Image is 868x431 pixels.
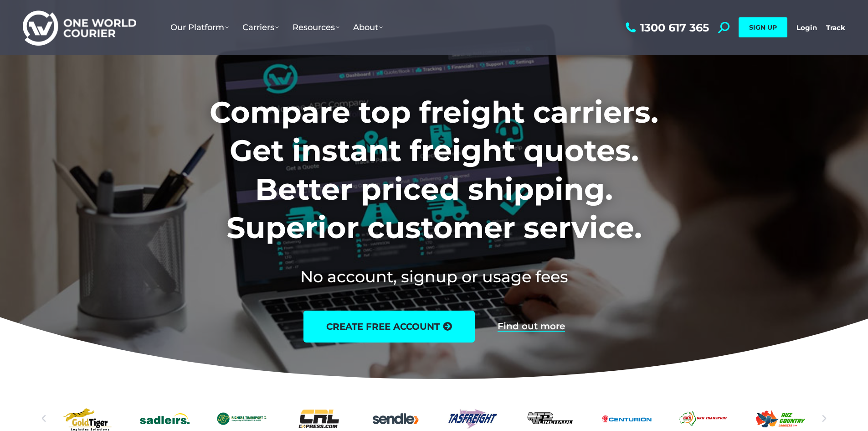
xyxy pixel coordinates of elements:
a: Find out more [498,322,565,332]
a: Resources [286,13,346,42]
a: Our Platform [164,13,236,42]
span: Carriers [242,22,279,32]
span: Resources [293,22,339,32]
h2: No account, signup or usage fees [149,265,719,288]
a: create free account [303,311,475,343]
span: About [353,22,383,32]
a: Login [796,23,817,32]
a: Track [826,23,845,32]
a: About [346,13,390,42]
a: 1300 617 365 [623,22,709,33]
h1: Compare top freight carriers. Get instant freight quotes. Better priced shipping. Superior custom... [149,93,719,247]
a: SIGN UP [739,17,787,37]
img: One World Courier [23,9,136,46]
span: Our Platform [170,22,229,32]
span: SIGN UP [749,23,777,31]
a: Carriers [236,13,286,42]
